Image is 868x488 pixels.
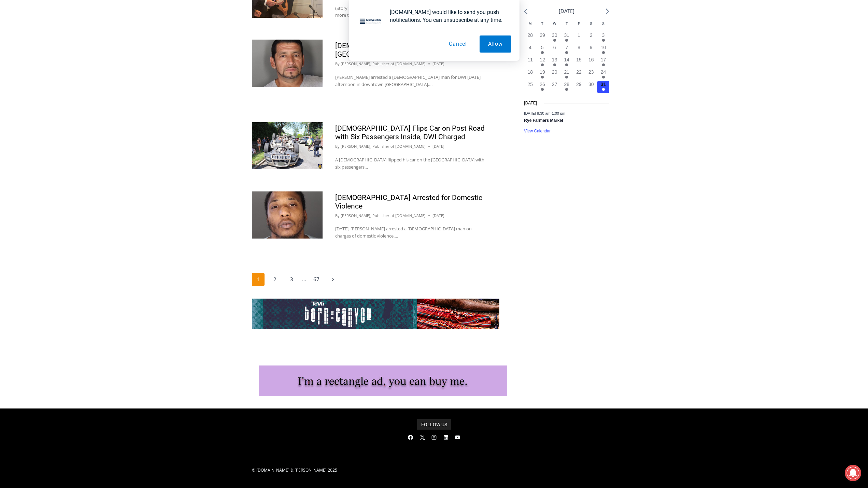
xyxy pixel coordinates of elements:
time: 28 [564,82,570,87]
button: 28 Has events [561,81,573,93]
button: 11 [524,56,536,69]
time: 18 [527,69,533,75]
button: 22 [573,69,585,81]
a: 67 [310,273,323,286]
time: 16 [588,57,594,62]
button: Allow [480,35,511,53]
p: A [DEMOGRAPHIC_DATA] flipped his car on the [GEOGRAPHIC_DATA] with six passengers… [335,156,487,171]
time: [DATE] [524,100,537,106]
time: - [524,111,565,115]
span: Open Tues. - Sun. [PHONE_NUMBER] [2,70,67,96]
div: "clearly one of the favorites in the [GEOGRAPHIC_DATA] neighborhood" [70,43,97,82]
button: 17 Has events [597,56,610,69]
span: By [335,61,340,67]
time: [DATE] [432,61,444,67]
button: 15 [573,56,585,69]
button: 23 [585,69,597,81]
button: 13 Has events [549,56,561,69]
a: 3 [285,273,298,286]
button: 20 [549,69,561,81]
a: [PERSON_NAME], Publisher of [DOMAIN_NAME] [341,61,426,66]
button: 29 [573,81,585,93]
img: (PHOTO: Isaiah P. Greene, age 24, from Yonkers, was arrested by Rye PD on July 3, 2025 on domesti... [252,191,323,239]
a: [PERSON_NAME], Publisher of [DOMAIN_NAME] [341,144,426,149]
time: 13 [552,57,557,62]
a: YouTube [453,432,463,442]
a: Intern @ [DOMAIN_NAME] [164,66,331,85]
time: 17 [601,57,606,62]
em: Has events [565,88,568,91]
a: 2 [269,273,282,286]
button: 18 [524,69,536,81]
span: By [335,213,340,219]
time: 26 [540,82,545,87]
time: 22 [576,69,582,75]
em: Has events [602,88,605,91]
img: (PHOTO: Rye PD arrested Mario R. Monroy, 45, of Port Chester on Wednesday, July 9, 2025. He was c... [252,40,323,87]
time: 11 [527,57,533,62]
time: 15 [576,57,582,62]
a: Rye Farmers Market [524,118,563,124]
img: notification icon [357,8,384,35]
img: I'm a rectangle ad, you can buy me [259,365,507,396]
span: 1 [252,273,265,286]
button: 16 [585,56,597,69]
span: … [302,274,306,285]
em: Has events [541,76,544,78]
button: 31 Has events [597,81,610,93]
a: [DEMOGRAPHIC_DATA] Flips Car on Post Road with Six Passengers Inside, DWI Charged [335,124,485,141]
button: 12 Has events [536,56,549,69]
button: 19 Has events [536,69,549,81]
time: 23 [588,69,594,75]
time: 25 [527,82,533,87]
time: 14 [564,57,570,62]
span: [DATE] 8:30 am [524,111,550,115]
em: Has events [553,63,556,66]
div: "The first chef I interviewed talked about coming to [GEOGRAPHIC_DATA] from [GEOGRAPHIC_DATA] in ... [172,0,323,66]
time: [DATE] [432,213,444,219]
time: 30 [588,82,594,87]
span: By [335,143,340,149]
img: (PHOTO: Rye PD arrested and charged a 19 year old with DWI after he flipped his car on the Boston... [252,122,323,169]
em: Has events [541,63,544,66]
button: 24 Has events [597,69,610,81]
em: Has events [602,76,605,78]
nav: Page navigation [252,273,499,286]
p: © [DOMAIN_NAME] & [PERSON_NAME] 2025 [252,467,429,473]
time: 20 [552,69,557,75]
time: 19 [540,69,545,75]
a: [PERSON_NAME], Publisher of [DOMAIN_NAME] [341,213,426,218]
time: 29 [576,82,582,87]
a: Instagram [429,432,439,442]
em: Has events [565,76,568,78]
h2: FOLLOW US [417,419,451,430]
span: 1:00 pm [552,111,565,115]
a: [DEMOGRAPHIC_DATA] Arrested for Domestic Violence [335,193,482,210]
button: 30 [585,81,597,93]
button: 26 Has events [536,81,549,93]
button: 14 Has events [561,56,573,69]
a: Linkedin [441,432,451,442]
time: [DATE] [432,143,444,149]
a: Facebook [405,432,416,442]
time: 21 [564,69,570,75]
em: Has events [565,63,568,66]
div: [DOMAIN_NAME] would like to send you push notifications. You can unsubscribe at any time. [384,8,511,24]
a: View Calendar [524,129,551,134]
button: 21 Has events [561,69,573,81]
em: Has events [541,88,544,91]
a: Open Tues. - Sun. [PHONE_NUMBER] [0,69,69,85]
time: 27 [552,82,557,87]
time: 12 [540,57,545,62]
p: [PERSON_NAME] arrested a [DEMOGRAPHIC_DATA] man for DWI [DATE] afternoon in downtown [GEOGRAPHIC_... [335,74,487,88]
time: 31 [601,82,606,87]
span: Intern @ [DOMAIN_NAME] [179,68,316,83]
p: [DATE], [PERSON_NAME] arrested a [DEMOGRAPHIC_DATA] man on charges of domestic violence…. [335,225,487,240]
button: Cancel [440,35,475,53]
time: 24 [601,69,606,75]
button: 25 [524,81,536,93]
